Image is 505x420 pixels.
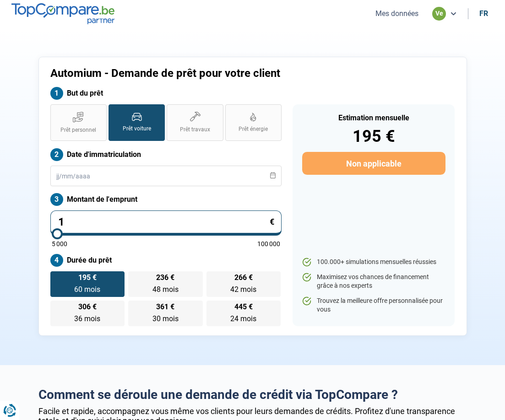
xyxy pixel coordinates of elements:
span: 100 000 [257,241,280,247]
span: Prêt travaux [180,126,210,134]
span: € [270,218,274,226]
img: TopCompare.be [11,3,114,24]
input: jj/mm/aaaa [50,166,282,186]
label: Durée du prêt [50,254,282,267]
button: Non applicable [302,152,445,175]
span: 48 mois [152,285,179,294]
span: 60 mois [74,285,100,294]
span: 5 000 [52,241,67,247]
li: Maximisez vos chances de financement grâce à nos experts [302,273,445,291]
span: 236 € [156,274,174,281]
span: Prêt énergie [239,125,268,133]
div: Estimation mensuelle [302,114,445,122]
span: 266 € [234,274,253,281]
button: Mes données [373,9,421,18]
span: 306 € [78,303,97,311]
span: 195 € [78,274,97,281]
li: Trouvez la meilleure offre personnalisée pour vous [302,296,445,314]
div: ve [432,7,446,21]
h1: Automium - Demande de prêt pour votre client [50,67,351,80]
span: 42 mois [230,285,256,294]
span: 445 € [234,303,253,311]
label: Date d'immatriculation [50,148,282,161]
span: Prêt personnel [60,126,96,134]
label: But du prêt [50,87,282,100]
span: 24 mois [230,314,256,323]
li: 100.000+ simulations mensuelles réussies [302,258,445,267]
span: 36 mois [74,314,100,323]
span: 361 € [156,303,174,311]
div: fr [479,9,488,18]
label: Montant de l'emprunt [50,193,282,206]
div: 195 € [302,128,445,145]
span: Prêt voiture [123,125,151,133]
h2: Comment se déroule une demande de crédit via TopCompare ? [38,387,467,403]
span: 30 mois [152,314,179,323]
